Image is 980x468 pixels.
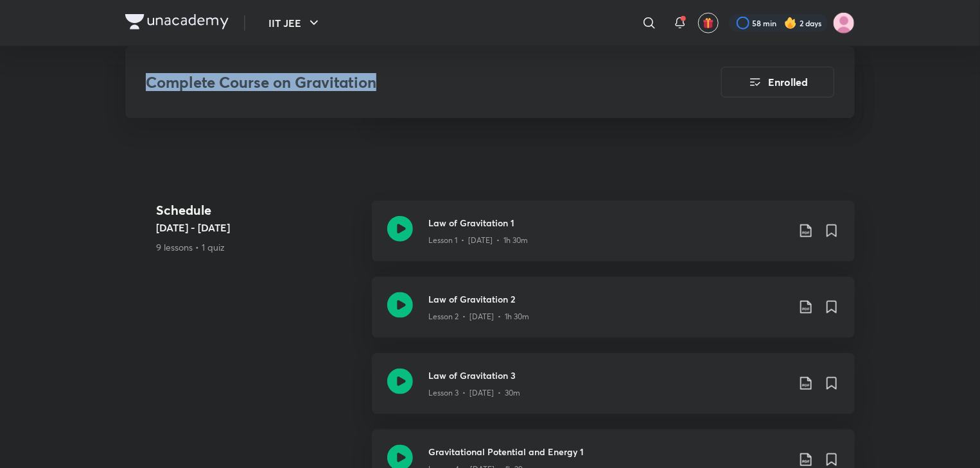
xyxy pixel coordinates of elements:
[833,12,855,34] img: Adah Patil Patil
[698,13,719,33] button: avatar
[146,73,649,92] h3: Complete Course on Gravitation
[428,369,788,382] h3: Law of Gravitation 3
[156,201,362,220] h4: Schedule
[428,216,788,230] h3: Law of Gravitation 1
[428,387,520,399] p: Lesson 3 • [DATE] • 30m
[372,277,855,353] a: Law of Gravitation 2Lesson 2 • [DATE] • 1h 30m
[428,292,788,306] h3: Law of Gravitation 2
[372,201,855,277] a: Law of Gravitation 1Lesson 1 • [DATE] • 1h 30m
[784,17,797,29] img: streak
[428,311,529,322] p: Lesson 2 • [DATE] • 1h 30m
[703,17,714,29] img: avatar
[156,240,362,254] p: 9 lessons • 1 quiz
[721,67,834,97] button: Enrolled
[428,445,788,458] h3: Gravitational Potential and Energy 1
[372,353,855,430] a: Law of Gravitation 3Lesson 3 • [DATE] • 30m
[125,14,229,29] img: Company Logo
[156,220,362,235] h5: [DATE] - [DATE]
[428,235,528,246] p: Lesson 1 • [DATE] • 1h 30m
[261,10,329,36] button: IIT JEE
[125,14,229,33] a: Company Logo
